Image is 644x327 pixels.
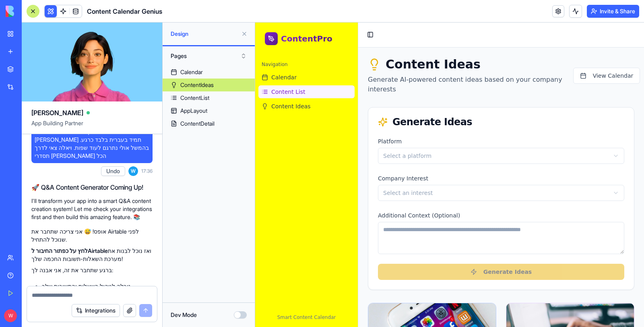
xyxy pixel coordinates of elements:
span: Content List [16,65,50,73]
p: אופס! 😅 אני צריכה שתחבר את Airtable לפני שנוכל להתחיל. [31,228,153,244]
div: Navigation [3,35,99,48]
img: logo [6,6,56,17]
div: AppLayout [180,107,207,115]
span: Content Ideas [130,35,225,49]
div: ContentList [180,94,209,102]
a: AppLayout [163,104,255,117]
span: 17:36 [141,168,153,174]
label: Additional Context (Optional) [123,190,205,196]
label: Dev Mode [171,311,197,319]
button: Pages [167,50,251,62]
div: ContentIdeas [180,81,214,89]
span: W [128,166,138,176]
a: ContentList [163,91,255,104]
span: Generate Ideas [137,95,217,104]
p: ברגע שתחבר את זה, אני אבנה לך: [31,266,153,274]
li: טבלה לניהול השאלות והתשובות שלך [42,282,153,290]
a: ContentDetail [163,117,255,130]
button: View Calendar [318,45,385,61]
a: ContentIdeas [163,79,255,91]
span: Content Ideas [16,80,56,88]
span: View Calendar [338,49,378,57]
p: ואז נוכל לבנות את מערכת השאלות-תשובות החכמה שלך! [31,247,153,263]
div: Smart Content Calendar [6,292,96,298]
span: App Building Partner [31,119,153,134]
a: Content Ideas [3,77,99,90]
span: [PERSON_NAME] [31,108,83,118]
strong: לחץ על כפתור החיבור לAirtable [31,247,108,254]
h2: 🚀 Q&A Content Generator Coming Up! [31,182,153,192]
button: Integrations [72,304,120,317]
h1: ContentPro [26,10,77,22]
span: Calendar [16,51,41,59]
a: Calendar [3,48,99,61]
div: Calendar [180,68,203,76]
a: Content List [3,63,99,76]
span: Design [171,30,238,38]
a: View Calendar [318,45,379,61]
span: W [4,309,17,322]
div: ContentDetail [180,120,215,128]
p: I'll transform your app into a smart Q&A content creation system! Let me check your integrations ... [31,197,153,221]
button: Invite & Share [587,5,639,18]
label: Platform [123,116,147,122]
span: Content Calendar Genius [87,6,162,16]
label: Company Interest [123,153,173,159]
a: Calendar [163,66,255,79]
button: Undo [101,166,125,176]
p: Generate AI-powered content ideas based on your company interests [113,52,318,72]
